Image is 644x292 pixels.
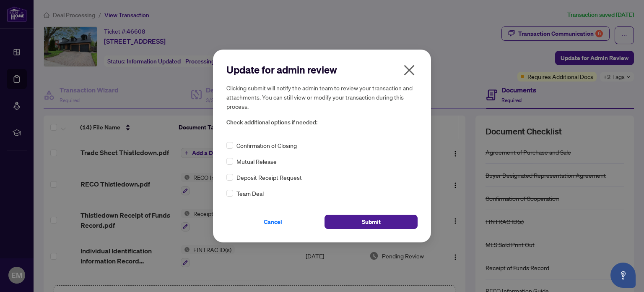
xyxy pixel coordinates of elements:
button: Submit [325,215,418,229]
button: Open asap [610,263,636,288]
span: Confirmation of Closing [236,141,297,150]
span: Cancel [264,215,282,229]
h2: Update for admin review [226,63,418,76]
span: close [402,63,416,77]
span: Deposit Receipt Request [236,173,302,182]
h5: Clicking submit will notify the admin team to review your transaction and attachments. You can st... [226,83,418,111]
span: Team Deal [236,189,264,198]
span: Submit [362,215,381,229]
button: Cancel [226,215,319,229]
span: Mutual Release [236,157,277,166]
span: Check additional options if needed: [226,118,418,127]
